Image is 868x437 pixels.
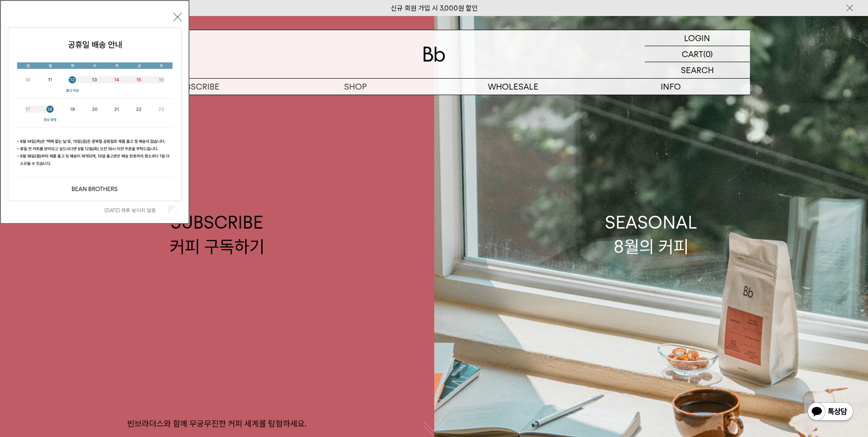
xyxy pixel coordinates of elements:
[434,79,592,95] p: WHOLESALE
[681,62,714,78] p: SEARCH
[703,46,713,62] p: (0)
[645,30,750,46] a: LOGIN
[807,401,854,423] img: 카카오톡 채널 1:1 채팅 버튼
[391,4,478,12] a: 신규 회원 가입 시 3,000원 할인
[119,79,276,95] a: SUBSCRIBE
[173,13,182,21] button: 닫기
[592,79,750,95] p: INFO
[276,79,434,95] a: SHOP
[423,47,445,62] img: 로고
[645,46,750,62] a: CART (0)
[104,207,166,213] label: [DATE] 하루 보이지 않음
[170,210,264,259] div: SUBSCRIBE 커피 구독하기
[682,46,703,62] p: CART
[605,210,697,259] div: SEASONAL 8월의 커피
[8,28,181,201] img: cb63d4bbb2e6550c365f227fdc69b27f_113810.jpg
[684,30,710,46] p: LOGIN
